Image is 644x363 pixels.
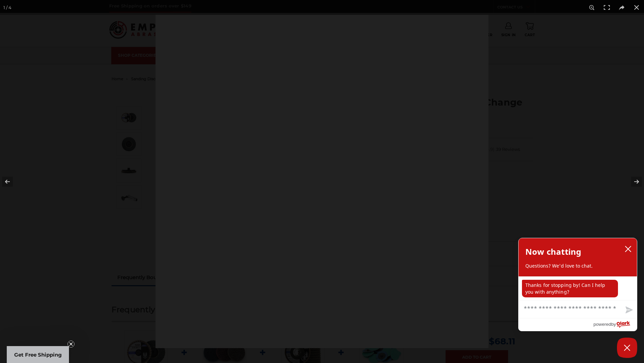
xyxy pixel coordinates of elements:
[519,276,637,300] div: chat
[593,320,611,328] span: powered
[593,318,637,331] a: Powered by Olark
[7,346,69,363] div: Get Free ShippingClose teaser
[525,245,581,258] h2: Now chatting
[611,320,616,328] span: by
[623,244,634,254] button: close chatbox
[68,341,74,347] button: Close teaser
[522,280,618,297] p: Thanks for stopping by! Can I help you with anything?
[525,263,630,269] p: Questions? We'd love to chat.
[620,165,644,199] button: Next (arrow right)
[14,351,62,358] span: Get Free Shipping
[620,302,637,318] button: Send message
[518,238,637,331] div: olark chatbox
[617,338,637,358] button: Close Chatbox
